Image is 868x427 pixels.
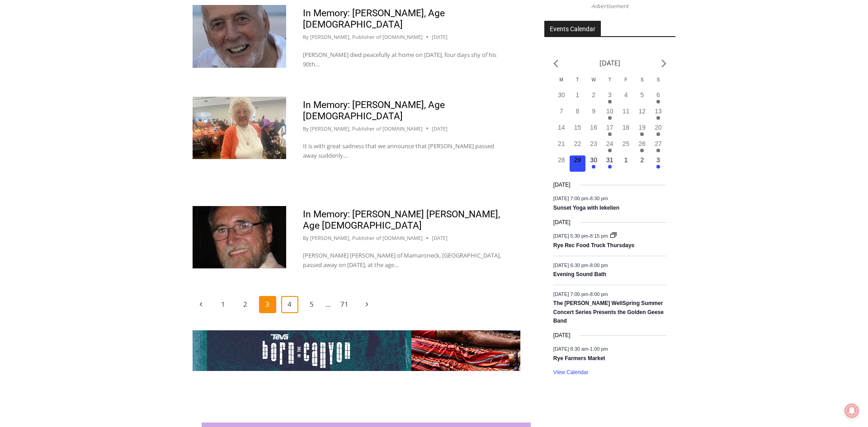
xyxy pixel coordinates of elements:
time: 21 [558,140,565,147]
img: Obituary - Kevin James Burke [193,206,286,268]
button: 12 [634,107,650,123]
em: Has events [656,149,660,152]
button: 30 [553,90,570,107]
em: Has events [608,149,612,152]
em: Has events [656,165,660,169]
a: 1 [215,296,232,313]
button: 19 Has events [634,123,650,139]
time: 1 [624,156,628,164]
div: Sunday [650,76,666,90]
button: 25 [618,139,634,155]
time: 6 [656,91,660,99]
time: 7 [560,108,563,115]
a: Rye Rec Food Truck Thursdays [553,242,634,249]
time: [DATE] [553,331,571,340]
time: 2 [592,91,595,99]
span: T [576,77,579,82]
button: 28 [553,155,570,172]
button: 3 Has events [602,90,618,107]
button: 31 Has events [602,155,618,172]
a: [PERSON_NAME], Publisher of [DOMAIN_NAME] [310,235,423,241]
span: Intern @ [DOMAIN_NAME] [236,90,419,110]
time: 2 [640,156,644,164]
time: 18 [623,124,630,131]
p: It is with great sadness that we announce that [PERSON_NAME] passed away suddenly… [303,141,504,160]
time: 1 [576,91,580,99]
a: Next month [661,59,666,68]
div: Birthdays, Graduations, Any Private Event [59,16,223,25]
span: Open Tues. - Sun. [PHONE_NUMBER] [3,93,89,127]
time: 13 [655,108,662,115]
a: [PERSON_NAME], Publisher of [DOMAIN_NAME] [310,125,423,132]
div: "the precise, almost orchestrated movements of cutting and assembling sushi and [PERSON_NAME] mak... [93,56,128,108]
time: 30 [558,91,565,99]
button: 23 [585,139,602,155]
button: 15 [570,123,586,139]
em: Has events [608,165,612,169]
time: 16 [590,124,597,131]
span: 8:00 pm [590,262,608,267]
h2: Events Calendar [544,21,601,36]
button: 30 Has events [585,155,602,172]
time: 23 [590,140,597,147]
em: Has events [656,116,660,120]
span: 8:00 pm [590,291,608,296]
time: - [553,233,609,238]
time: 10 [606,108,613,115]
time: [DATE] [432,125,448,133]
time: 4 [624,91,628,99]
h4: Book [PERSON_NAME]'s Good Humor for Your Event [275,9,315,35]
em: Has events [640,132,644,136]
nav: Page navigation [193,296,520,313]
span: [DATE] 5:30 pm [553,233,588,238]
button: 17 Has events [602,123,618,139]
span: S [657,77,660,82]
time: - [553,291,608,296]
time: 20 [655,124,662,131]
button: 2 [634,155,650,172]
time: 27 [655,140,662,147]
time: 14 [558,124,565,131]
button: 14 [553,123,570,139]
button: 6 Has events [650,90,666,107]
a: [PERSON_NAME], Publisher of [DOMAIN_NAME] [310,33,423,40]
time: [DATE] [432,33,448,41]
time: 3 [656,156,660,164]
a: Rye Farmers Market [553,355,605,362]
time: 30 [590,156,597,164]
div: "[PERSON_NAME] and I covered the [DATE] Parade, which was a really eye opening experience as I ha... [228,0,427,88]
button: 2 [585,90,602,107]
button: 24 Has events [602,139,618,155]
time: 17 [606,124,613,131]
time: 28 [558,156,565,164]
em: Has events [592,165,595,169]
time: - [553,196,608,201]
span: 8:30 pm [590,196,608,201]
button: 21 [553,139,570,155]
button: 1 [570,90,586,107]
div: Thursday [602,76,618,90]
button: 20 Has events [650,123,666,139]
time: - [553,346,608,352]
img: Obituary - Gerald Weinman [193,5,286,67]
button: 8 [570,107,586,123]
button: 16 [585,123,602,139]
span: Advertisement [582,2,637,10]
button: 3 Has events [650,155,666,172]
time: 24 [606,140,613,147]
span: W [591,77,595,82]
a: 5 [303,296,321,313]
time: 12 [639,108,646,115]
span: F [625,77,627,82]
time: - [553,262,608,267]
a: Previous month [553,59,558,68]
em: Has events [640,149,644,152]
a: Evening Sound Bath [553,271,606,278]
a: Open Tues. - Sun. [PHONE_NUMBER] [0,91,91,113]
p: [PERSON_NAME] [PERSON_NAME] of Mamaroneck, [GEOGRAPHIC_DATA], passed away on [DATE], at the age… [303,251,504,270]
time: 19 [639,124,646,131]
em: Has events [608,132,612,136]
span: By [303,234,309,242]
em: Has events [608,116,612,120]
